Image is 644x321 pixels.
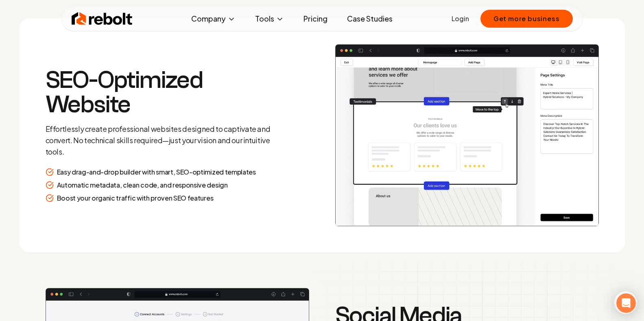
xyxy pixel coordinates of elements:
button: Get more business [480,10,573,28]
h3: SEO-Optimized Website [46,68,280,117]
a: Case Studies [341,11,399,27]
img: Rebolt Logo [72,11,133,27]
p: Easy drag-and-drop builder with smart, SEO-optimized templates [57,167,256,177]
p: Automatic metadata, clean code, and responsive design [57,180,228,190]
a: Login [452,14,469,24]
iframe: Intercom live chat discovery launcher [614,291,637,314]
button: Tools [249,11,290,27]
button: Company [185,11,242,27]
p: Effortlessly create professional websites designed to captivate and convert. No technical skills ... [46,123,280,157]
img: How it works [335,44,599,226]
a: Pricing [297,11,334,27]
iframe: Intercom live chat [616,293,636,313]
p: Boost your organic traffic with proven SEO features [57,193,214,203]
